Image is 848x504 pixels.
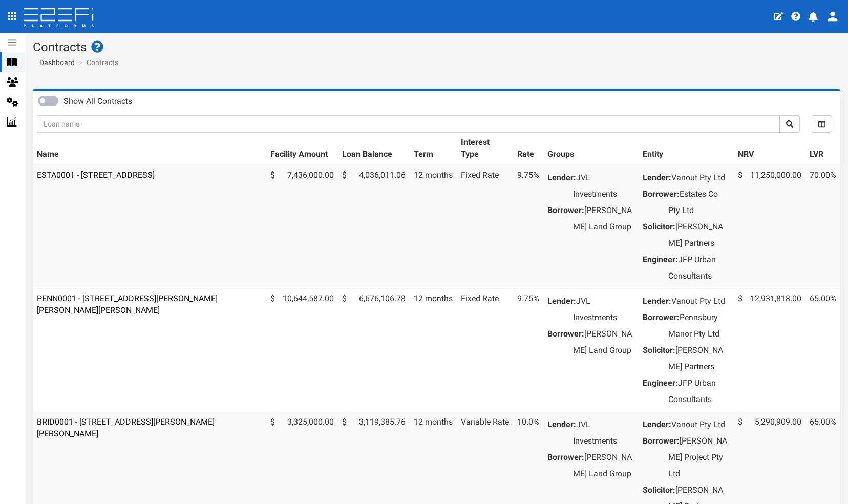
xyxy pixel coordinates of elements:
dd: JVL Investments [573,416,634,449]
td: 9.75% [513,288,543,412]
th: LVR [805,133,840,165]
td: 12,931,818.00 [734,288,805,412]
th: Rate [513,133,543,165]
dt: Lender: [643,170,671,186]
dt: Solicitor: [643,219,675,235]
td: Fixed Rate [457,165,513,289]
dd: [PERSON_NAME] Partners [668,342,730,375]
li: Contracts [76,57,118,68]
dd: Vanout Pty Ltd [668,170,730,186]
dd: JVL Investments [573,293,634,326]
th: Entity [639,133,734,165]
dd: Vanout Pty Ltd [668,293,730,309]
dd: [PERSON_NAME] Partners [668,219,730,251]
dd: JVL Investments [573,170,634,202]
td: 65.00% [805,288,840,412]
th: Facility Amount [266,133,338,165]
dt: Borrower: [643,433,680,449]
dt: Engineer: [643,375,678,391]
a: BRID0001 - [STREET_ADDRESS][PERSON_NAME][PERSON_NAME] [37,417,215,438]
td: Fixed Rate [457,288,513,412]
dt: Lender: [643,416,671,433]
h1: Contracts [33,40,840,54]
td: 12 months [410,165,457,289]
dd: Vanout Pty Ltd [668,416,730,433]
dd: [PERSON_NAME] Land Group [573,449,634,482]
dd: [PERSON_NAME] Project Pty Ltd [668,433,730,482]
td: 7,436,000.00 [266,165,338,289]
dt: Borrower: [547,202,584,219]
th: Interest Type [457,133,513,165]
th: Groups [543,133,639,165]
input: Loan name [37,115,780,133]
dt: Borrower: [547,449,584,466]
td: 6,676,106.78 [338,288,410,412]
a: Dashboard [35,57,75,68]
dt: Borrower: [643,186,680,202]
th: Name [33,133,266,165]
dd: JFP Urban Consultants [668,375,730,408]
td: 4,036,011.06 [338,165,410,289]
dt: Solicitor: [643,342,675,359]
dd: Pennsbury Manor Pty Ltd [668,309,730,342]
dt: Borrower: [643,309,680,326]
dd: [PERSON_NAME] Land Group [573,326,634,359]
label: Show All Contracts [63,96,132,108]
span: Dashboard [35,58,75,67]
dt: Engineer: [643,251,678,268]
td: 12 months [410,288,457,412]
a: ESTA0001 - [STREET_ADDRESS] [37,170,155,180]
th: Term [410,133,457,165]
th: NRV [734,133,805,165]
dt: Solicitor: [643,482,675,498]
th: Loan Balance [338,133,410,165]
td: 10,644,587.00 [266,288,338,412]
td: 9.75% [513,165,543,289]
a: PENN0001 - [STREET_ADDRESS][PERSON_NAME][PERSON_NAME][PERSON_NAME] [37,293,218,315]
dt: Borrower: [547,326,584,342]
dt: Lender: [643,293,671,309]
td: 11,250,000.00 [734,165,805,289]
td: 70.00% [805,165,840,289]
dd: Estates Co Pty Ltd [668,186,730,219]
dt: Lender: [547,170,576,186]
dd: [PERSON_NAME] Land Group [573,202,634,235]
dd: JFP Urban Consultants [668,251,730,284]
dt: Lender: [547,416,576,433]
dt: Lender: [547,293,576,309]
